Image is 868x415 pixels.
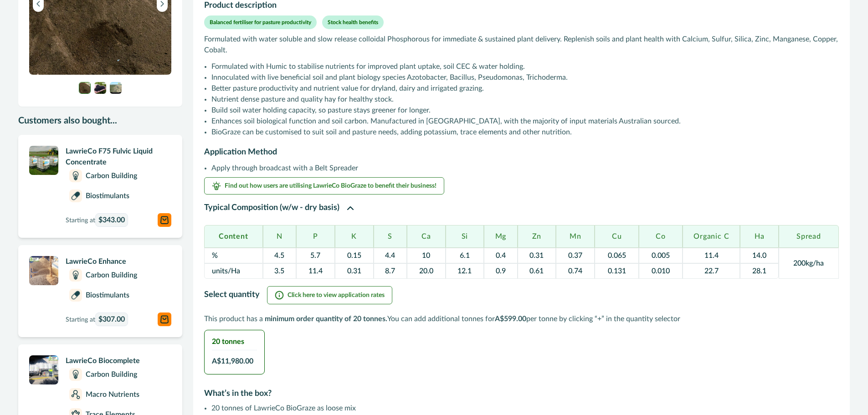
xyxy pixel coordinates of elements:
[211,116,839,127] li: Enhances soil biological function and soil carbon. Manufactured in [GEOGRAPHIC_DATA], with the ma...
[66,313,128,326] p: Starting at
[740,263,779,279] td: 28.1
[296,225,335,248] th: P
[265,315,387,323] strong: minimum order quantity of 20 tonnes.
[211,403,485,414] li: 20 tonnes of LawrieCo BioGraze as loose mix
[86,270,137,281] p: Carbon Building
[211,61,839,72] li: Formulated with Humic to stabilise nutrients for improved plant uptake, soil CEC & water holding.
[518,263,556,279] td: 0.61
[204,374,839,403] h2: What’s in the box?
[204,147,839,158] h2: Application Method
[518,225,556,248] th: Zn
[66,213,128,227] p: Starting at
[66,355,171,366] p: LawrieCo Biocomplete
[595,263,639,279] td: 0.131
[86,170,137,181] p: Carbon Building
[211,72,839,83] li: Innoculated with live beneficial soil and plant biology species Azotobacter, Bacillus, Pseudomona...
[86,389,139,400] p: Macro Nutrients
[86,290,129,301] p: Biostimulants
[335,225,374,248] th: K
[335,263,374,279] td: 0.31
[484,225,517,248] th: Mg
[595,225,639,248] th: Cu
[484,248,517,263] td: 0.4
[71,291,80,300] img: Biostimulants
[204,313,839,324] p: This product has a You can add additional tonnes for per tonne by clicking “+” in the quantity se...
[779,225,839,248] th: Spread
[204,263,263,279] td: units/Ha
[374,225,407,248] th: S
[495,315,526,323] strong: A$599.00
[740,225,779,248] th: Ha
[267,286,392,304] button: Click here to view application rates
[263,248,296,263] td: 4.5
[639,263,683,279] td: 0.010
[204,202,339,214] p: Typical Composition (w/w - dry basis)
[683,225,740,248] th: Organic C
[263,263,296,279] td: 3.5
[374,263,407,279] td: 8.7
[211,163,839,174] li: Apply through broadcast with a Belt Spreader
[86,190,129,201] p: Biostimulants
[71,370,80,379] img: Carbon Building
[446,248,484,263] td: 6.1
[98,215,125,225] span: $343.00
[446,225,484,248] th: Si
[204,248,263,263] td: %
[740,248,779,263] td: 14.0
[407,248,446,263] td: 10
[296,248,335,263] td: 5.7
[639,225,683,248] th: Co
[779,248,839,279] td: 200kg/ha
[212,338,257,346] h2: 20 tonnes
[211,105,839,116] li: Build soil water holding capacity, so pasture stays greener for longer.
[18,114,182,128] p: Customers also bought...
[211,83,839,94] li: Better pasture productivity and nutrient value for dryland, dairy and irrigated grazing.
[296,263,335,279] td: 11.4
[86,369,137,380] p: Carbon Building
[335,248,374,263] td: 0.15
[211,94,839,105] li: Nutrient dense pasture and quality hay for healthy stock.
[263,225,296,248] th: N
[66,146,171,168] p: LawrieCo F75 Fulvic Liquid Concentrate
[556,225,595,248] th: Mn
[407,263,446,279] td: 20.0
[71,191,80,200] img: Biostimulants
[71,271,80,280] img: Carbon Building
[71,390,80,399] img: Macro Nutrients
[407,225,446,248] th: Ca
[556,248,595,263] td: 0.37
[595,248,639,263] td: 0.065
[98,314,125,325] span: $307.00
[71,171,80,180] img: Carbon Building
[204,34,839,56] p: Formulated with water soluble and slow release colloidal Phosphorous for immediate & sustained pl...
[66,256,171,267] p: LawrieCo Enhance
[328,18,378,26] p: Stock health benefits
[212,356,253,367] span: A$ 11,980.00
[518,248,556,263] td: 0.31
[204,177,444,195] button: Find out how users are utilising LawrieCo BioGraze to benefit their business!
[446,263,484,279] td: 12.1
[683,248,740,263] td: 11.4
[210,18,311,26] p: Balanced fertiliser for pasture productivity
[204,290,260,300] h2: Select quantity
[484,263,517,279] td: 0.9
[211,127,839,138] li: BioGraze can be customised to suit soil and pasture needs, adding potassium, trace elements and o...
[556,263,595,279] td: 0.74
[639,248,683,263] td: 0.005
[204,225,263,248] th: Content
[683,263,740,279] td: 22.7
[374,248,407,263] td: 4.4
